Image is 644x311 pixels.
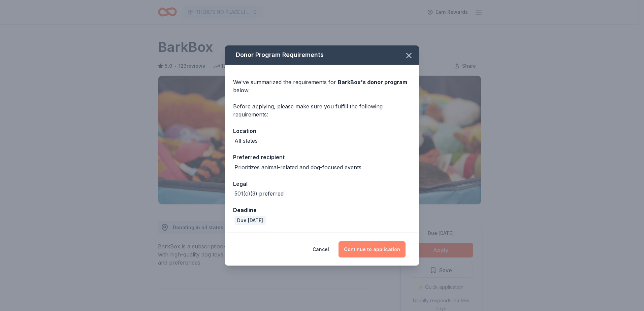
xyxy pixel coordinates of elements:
[234,163,361,171] div: Prioritizes animal-related and dog-focused events
[313,241,329,257] button: Cancel
[234,189,284,198] div: 501(c)(3) preferred
[225,45,419,65] div: Donor Program Requirements
[233,127,411,135] div: Location
[234,137,258,145] div: All states
[339,241,406,257] button: Continue to application
[233,206,411,214] div: Deadline
[234,216,266,225] div: Due [DATE]
[233,179,411,188] div: Legal
[338,79,407,85] span: BarkBox 's donor program
[233,153,411,162] div: Preferred recipient
[233,102,411,118] div: Before applying, please make sure you fulfill the following requirements:
[233,78,411,94] div: We've summarized the requirements for below.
